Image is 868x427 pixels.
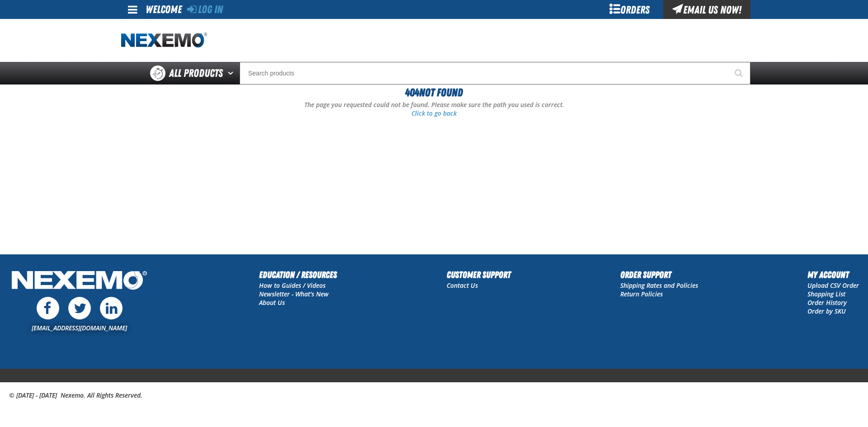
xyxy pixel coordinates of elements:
[807,290,845,298] a: Shopping List
[169,65,223,81] span: All Products
[620,281,698,290] a: Shipping Rates and Policies
[121,33,207,48] a: Home
[447,268,511,282] h2: Customer Support
[807,298,847,307] a: Order History
[121,101,747,109] p: The page you requested could not be found. Please make sure the path you used is correct.
[411,109,457,117] a: Click to go back
[259,268,337,282] h2: Education / Resources
[240,62,750,84] input: Search
[447,281,478,290] a: Contact Us
[807,307,846,315] a: Order by SKU
[807,281,859,290] a: Upload CSV Order
[259,290,329,298] a: Newsletter - What's New
[9,268,150,295] img: Nexemo Logo
[807,268,859,282] h2: My Account
[620,290,663,298] a: Return Policies
[121,84,747,101] h1: Not Found
[259,298,285,307] a: About Us
[405,86,419,99] span: 404
[620,268,698,282] h2: Order Support
[32,324,127,332] a: [EMAIL_ADDRESS][DOMAIN_NAME]
[728,62,750,84] button: Start Searching
[187,3,223,16] a: Log In
[121,33,207,48] img: Nexemo logo
[225,62,240,84] button: Open All Products pages
[259,281,325,290] a: How to Guides / Videos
